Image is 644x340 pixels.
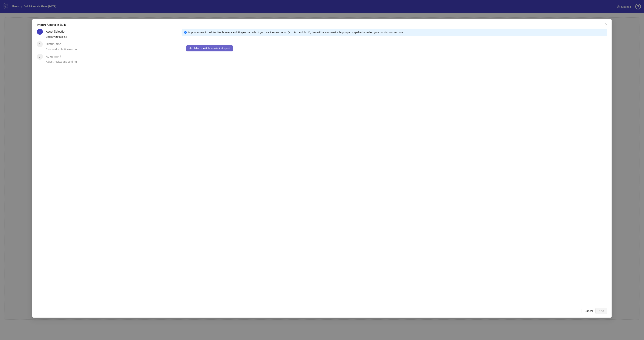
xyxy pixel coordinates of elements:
span: plus [189,47,192,50]
span: 3 [39,55,41,58]
span: 1 [39,30,41,33]
div: Adjustment [46,54,64,60]
div: Select your assets [46,35,179,41]
span: Select multiple assets to import [193,47,230,50]
div: Asset Selection [46,29,69,35]
div: Adjust, review and confirm [46,60,179,66]
button: Close [603,21,609,27]
button: Cancel [582,308,596,314]
span: Cancel [585,309,593,312]
span: 2 [39,43,41,46]
div: Distribution [46,41,64,47]
div: Import assets in bulk for Single image and Single video ads. If you use 2 assets per ad (e.g. 1x1... [188,30,605,35]
button: Next [596,308,607,314]
button: Select multiple assets to import [186,45,233,51]
div: Import Assets in Bulk [37,23,607,27]
span: close [605,23,608,26]
div: Choose distribution method [46,47,179,54]
span: info-circle [184,31,187,34]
